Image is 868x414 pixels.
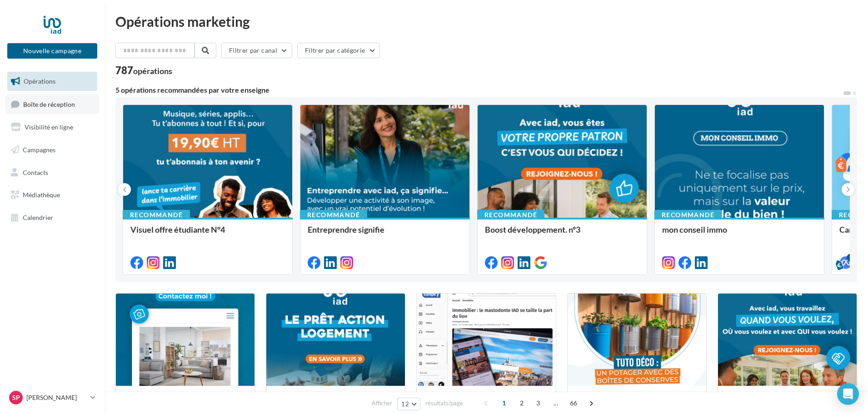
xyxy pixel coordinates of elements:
[5,163,99,182] a: Contacts
[26,393,87,402] p: [PERSON_NAME]
[497,396,511,410] span: 1
[514,396,529,410] span: 2
[847,254,855,262] div: 5
[12,393,20,402] span: Sp
[130,224,225,234] span: Visuel offre étudiante N°4
[221,43,292,58] button: Filtrer par canal
[549,396,563,410] span: ...
[372,399,392,408] span: Afficher
[5,72,99,91] a: Opérations
[23,146,55,154] span: Campagnes
[133,67,172,75] div: opérations
[23,191,60,199] span: Médiathèque
[297,43,380,58] button: Filtrer par catégorie
[5,208,99,227] a: Calendrier
[425,399,463,408] span: résultats/page
[477,210,544,220] div: Recommandé
[308,224,384,234] span: Entreprendre signifie
[837,383,859,405] div: Open Intercom Messenger
[654,210,722,220] div: Recommandé
[25,123,73,131] span: Visibilité en ligne
[23,168,48,176] span: Contacts
[531,396,545,410] span: 3
[401,400,409,408] span: 12
[300,210,367,220] div: Recommandé
[23,214,53,221] span: Calendrier
[7,43,97,59] button: Nouvelle campagne
[5,118,99,137] a: Visibilité en ligne
[566,396,581,410] span: 66
[7,389,97,406] a: Sp [PERSON_NAME]
[662,224,727,234] span: mon conseil immo
[115,86,843,94] div: 5 opérations recommandées par votre enseigne
[5,140,99,160] a: Campagnes
[5,185,99,205] a: Médiathèque
[485,224,580,234] span: Boost développement. n°3
[397,398,420,410] button: 12
[24,77,55,85] span: Opérations
[5,95,99,114] a: Boîte de réception
[115,15,857,28] div: Opérations marketing
[123,210,190,220] div: Recommandé
[115,65,172,75] div: 787
[23,100,75,108] span: Boîte de réception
